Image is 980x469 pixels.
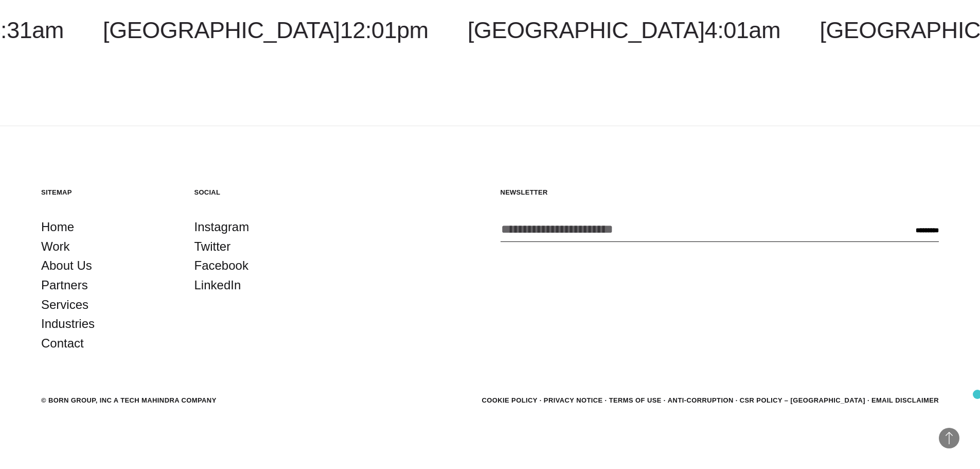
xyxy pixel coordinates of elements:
[501,188,939,197] h5: Newsletter
[194,217,250,237] a: Instagram
[871,396,939,404] a: Email Disclaimer
[468,17,780,43] a: [GEOGRAPHIC_DATA]4:01am
[41,188,174,197] h5: Sitemap
[41,275,88,295] a: Partners
[41,217,74,237] a: Home
[939,428,959,448] button: Back to Top
[194,275,241,295] a: LinkedIn
[41,295,88,315] a: Services
[194,256,248,275] a: Facebook
[41,237,70,256] a: Work
[740,396,865,404] a: CSR POLICY – [GEOGRAPHIC_DATA]
[103,17,429,43] a: [GEOGRAPHIC_DATA]12:01pm
[668,396,734,404] a: Anti-Corruption
[544,396,603,404] a: Privacy Notice
[41,334,84,353] a: Contact
[340,17,429,43] span: 12:01pm
[41,256,92,275] a: About Us
[194,188,327,197] h5: Social
[482,396,537,404] a: Cookie Policy
[609,396,662,404] a: Terms of Use
[41,395,217,406] div: © BORN GROUP, INC A Tech Mahindra Company
[194,237,231,256] a: Twitter
[41,314,95,334] a: Industries
[705,17,780,43] span: 4:01am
